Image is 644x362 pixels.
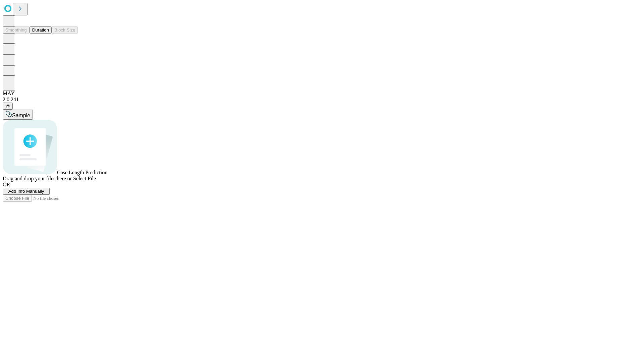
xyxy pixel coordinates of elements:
[3,188,50,195] button: Add Info Manually
[3,97,641,103] div: 2.0.241
[52,26,78,34] button: Block Size
[3,176,72,181] span: Drag and drop your files here or
[30,26,52,34] button: Duration
[8,189,44,194] span: Add Info Manually
[3,26,30,34] button: Smoothing
[73,176,96,181] span: Select File
[3,110,33,120] button: Sample
[57,170,107,175] span: Case Length Prediction
[3,103,13,110] button: @
[3,90,641,97] div: MAY
[5,104,10,109] span: @
[3,182,10,187] span: OR
[12,113,30,118] span: Sample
